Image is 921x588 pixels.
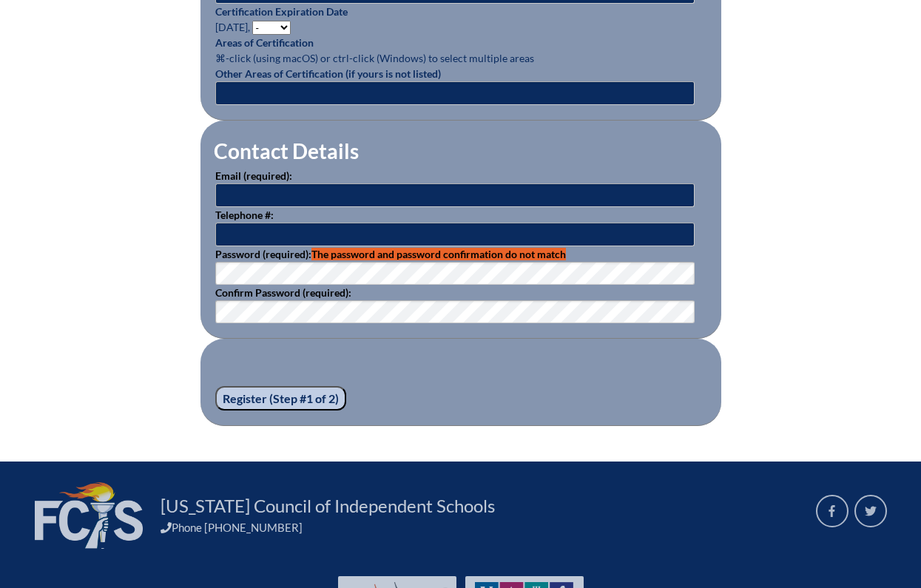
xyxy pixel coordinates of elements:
label: Password (required): [215,248,566,260]
label: Certification Expiration Date [215,5,348,18]
label: Confirm Password (required): [215,286,351,299]
label: Areas of Certification [215,36,314,49]
label: Email (required): [215,169,292,182]
span: The password and password confirmation do not match [311,248,566,260]
label: Other Areas of Certification (if yours is not listed) [215,67,441,80]
span: [DATE], [215,21,250,33]
img: FCIS_logo_white [35,482,143,549]
a: [US_STATE] Council of Independent Schools [155,494,501,518]
label: Telephone #: [215,209,274,221]
legend: Contact Details [212,138,360,163]
p: ⌘-click (using macOS) or ctrl-click (Windows) to select multiple areas [215,35,706,66]
input: Register (Step #1 of 2) [215,386,346,411]
div: Phone [PHONE_NUMBER] [161,521,798,534]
